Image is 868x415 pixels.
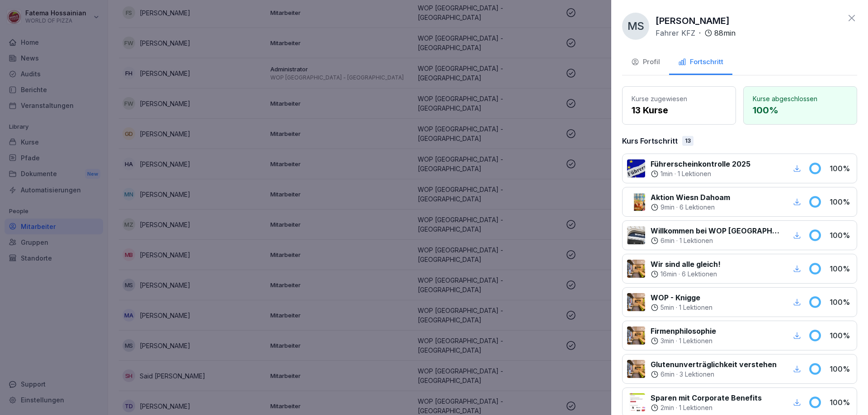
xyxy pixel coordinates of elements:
[714,28,736,38] p: 88 min
[651,203,730,212] div: ·
[682,136,693,146] div: 13
[830,163,852,174] p: 100 %
[660,236,675,245] p: 6 min
[679,236,713,245] p: 1 Lektionen
[660,203,675,212] p: 9 min
[678,169,711,178] p: 1 Lektionen
[651,159,750,169] p: Führerscheinkontrolle 2025
[632,103,726,117] p: 13 Kurse
[830,263,852,274] p: 100 %
[660,169,673,178] p: 1 min
[753,94,848,103] p: Kurse abgeschlossen
[651,236,780,245] div: ·
[651,336,716,345] div: ·
[622,13,649,40] div: MS
[656,14,730,28] p: [PERSON_NAME]
[660,403,674,412] p: 2 min
[679,303,712,312] p: 1 Lektionen
[660,370,675,379] p: 6 min
[651,370,777,379] div: ·
[830,297,852,308] p: 100 %
[631,57,660,67] div: Profil
[651,225,780,236] p: Willkommen bei WOP [GEOGRAPHIC_DATA]
[669,51,732,75] button: Fortschritt
[622,51,669,75] button: Profil
[678,57,723,67] div: Fortschritt
[679,403,712,412] p: 1 Lektionen
[830,230,852,241] p: 100 %
[651,359,777,370] p: Glutenunverträglichkeit verstehen
[660,336,674,345] p: 3 min
[651,292,712,303] p: WOP - Knigge
[679,336,712,345] p: 1 Lektionen
[753,103,848,117] p: 100 %
[651,259,721,270] p: Wir sind alle gleich!
[660,270,677,279] p: 16 min
[656,28,695,38] p: Fahrer KFZ
[632,94,726,103] p: Kurse zugewiesen
[830,397,852,408] p: 100 %
[656,28,736,38] div: ·
[651,303,712,312] div: ·
[830,330,852,341] p: 100 %
[651,169,750,178] div: ·
[651,270,721,279] div: ·
[660,303,674,312] p: 5 min
[622,135,678,146] p: Kurs Fortschritt
[651,192,730,203] p: Aktion Wiesn Dahoam
[651,326,716,336] p: Firmenphilosophie
[682,270,717,279] p: 6 Lektionen
[679,203,715,212] p: 6 Lektionen
[651,403,762,412] div: ·
[830,364,852,374] p: 100 %
[830,196,852,207] p: 100 %
[651,392,762,403] p: Sparen mit Corporate Benefits
[679,370,714,379] p: 3 Lektionen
